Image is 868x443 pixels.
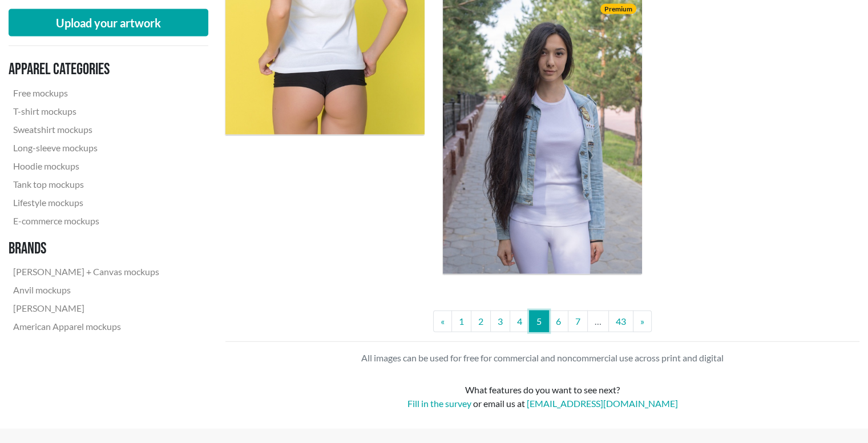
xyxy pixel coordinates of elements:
[9,9,208,37] button: Upload your artwork
[225,383,859,410] div: What features do you want to see next? or email us at
[9,84,164,102] a: Free mockups
[407,398,471,409] a: Fill in the survey
[471,311,491,332] a: 2
[441,316,445,327] span: «
[9,263,164,281] a: [PERSON_NAME] + Canvas mockups
[9,157,164,175] a: Hoodie mockups
[600,4,636,14] span: Premium
[529,311,549,332] a: 5
[548,311,568,332] a: 6
[9,139,164,157] a: Long-sleeve mockups
[568,311,588,332] a: 7
[225,351,859,365] p: All images can be used for free for commercial and noncommercial use across print and digital
[510,311,530,332] a: 4
[527,398,678,409] a: [EMAIL_ADDRESS][DOMAIN_NAME]
[9,120,164,139] a: Sweatshirt mockups
[9,102,164,120] a: T-shirt mockups
[608,311,633,332] a: 43
[9,281,164,299] a: Anvil mockups
[451,311,471,332] a: 1
[9,194,164,212] a: Lifestyle mockups
[9,239,164,259] h3: Brands
[490,311,510,332] a: 3
[9,212,164,230] a: E-commerce mockups
[640,316,644,327] span: »
[9,175,164,194] a: Tank top mockups
[9,299,164,317] a: [PERSON_NAME]
[9,60,164,79] h3: Apparel categories
[9,317,164,336] a: American Apparel mockups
